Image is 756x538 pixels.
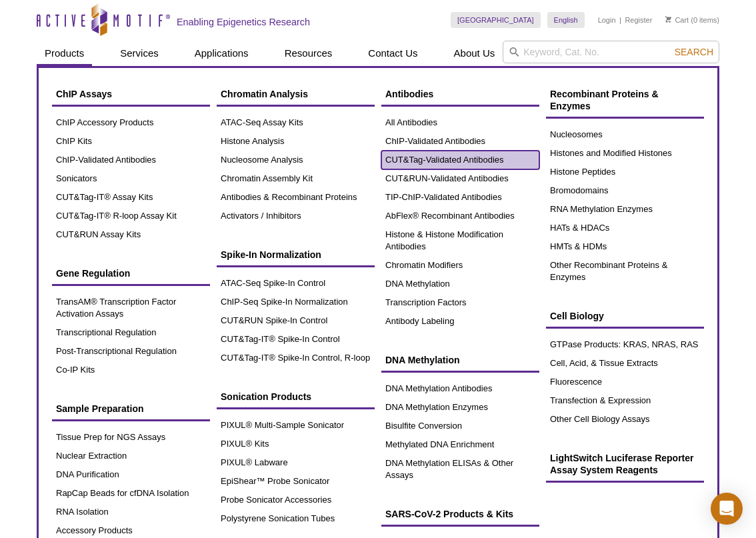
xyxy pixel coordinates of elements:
[217,509,375,528] a: Polystyrene Sonication Tubes
[550,453,693,475] span: LightSwitch Luciferase Reporter Assay System Reagents
[217,188,375,207] a: Antibodies & Recombinant Proteins
[385,509,513,519] span: SARS-CoV-2 Products & Kits
[52,225,210,244] a: CUT&RUN Assay Kits
[381,81,539,107] a: Antibodies
[381,398,539,417] a: DNA Methylation Enzymes
[598,15,616,25] a: Login
[550,311,604,321] span: Cell Biology
[625,15,652,25] a: Register
[546,335,704,354] a: GTPase Products: KRAS, NRAS, RAS
[217,472,375,491] a: EpiShear™ Probe Sonicator
[665,15,689,25] a: Cart
[52,188,210,207] a: CUT&Tag-IT® Assay Kits
[550,89,659,111] span: Recombinant Proteins & Enzymes
[546,200,704,219] a: RNA Methylation Enzymes
[52,484,210,503] a: RapCap Beads for cfDNA Isolation
[217,311,375,330] a: CUT&RUN Spike-In Control
[52,396,210,421] a: Sample Preparation
[546,181,704,200] a: Bromodomains
[546,445,704,483] a: LightSwitch Luciferase Reporter Assay System Reagents
[446,41,503,66] a: About Us
[381,417,539,435] a: Bisulfite Conversion
[52,151,210,169] a: ChIP-Validated Antibodies
[56,403,144,414] span: Sample Preparation
[381,347,539,373] a: DNA Methylation
[37,41,92,66] a: Products
[52,323,210,342] a: Transcriptional Regulation
[711,493,743,525] div: Open Intercom Messenger
[381,293,539,312] a: Transcription Factors
[546,391,704,410] a: Transfection & Expression
[381,169,539,188] a: CUT&RUN-Validated Antibodies
[52,342,210,361] a: Post-Transcriptional Regulation
[381,435,539,454] a: Methylated DNA Enrichment
[381,312,539,331] a: Antibody Labeling
[52,207,210,225] a: CUT&Tag-IT® R-loop Assay Kit
[52,447,210,465] a: Nuclear Extraction
[546,237,704,256] a: HMTs & HDMs
[381,207,539,225] a: AbFlex® Recombinant Antibodies
[52,169,210,188] a: Sonicators
[619,12,621,28] li: |
[360,41,425,66] a: Contact Us
[221,249,321,260] span: Spike-In Normalization
[381,132,539,151] a: ChIP-Validated Antibodies
[546,256,704,287] a: Other Recombinant Proteins & Enzymes
[52,503,210,521] a: RNA Isolation
[546,410,704,429] a: Other Cell Biology Assays
[546,303,704,329] a: Cell Biology
[381,256,539,275] a: Chromatin Modifiers
[52,132,210,151] a: ChIP Kits
[217,242,375,267] a: Spike-In Normalization
[52,81,210,107] a: ChIP Assays
[217,384,375,409] a: Sonication Products
[217,169,375,188] a: Chromatin Assembly Kit
[665,16,671,23] img: Your Cart
[221,391,311,402] span: Sonication Products
[381,113,539,132] a: All Antibodies
[221,89,308,99] span: Chromatin Analysis
[381,454,539,485] a: DNA Methylation ELISAs & Other Assays
[385,355,459,365] span: DNA Methylation
[56,89,112,99] span: ChIP Assays
[217,453,375,472] a: PIXUL® Labware
[56,268,130,279] span: Gene Regulation
[52,261,210,286] a: Gene Regulation
[217,435,375,453] a: PIXUL® Kits
[381,275,539,293] a: DNA Methylation
[217,274,375,293] a: ATAC-Seq Spike-In Control
[547,12,585,28] a: English
[665,12,719,28] li: (0 items)
[217,113,375,132] a: ATAC-Seq Assay Kits
[546,163,704,181] a: Histone Peptides
[277,41,341,66] a: Resources
[546,354,704,373] a: Cell, Acid, & Tissue Extracts
[217,132,375,151] a: Histone Analysis
[52,113,210,132] a: ChIP Accessory Products
[187,41,257,66] a: Applications
[675,47,713,57] span: Search
[546,144,704,163] a: Histones and Modified Histones
[177,16,310,28] h2: Enabling Epigenetics Research
[381,379,539,398] a: DNA Methylation Antibodies
[217,330,375,349] a: CUT&Tag-IT® Spike-In Control
[381,188,539,207] a: TIP-ChIP-Validated Antibodies
[503,41,719,63] input: Keyword, Cat. No.
[217,293,375,311] a: ChIP-Seq Spike-In Normalization
[546,219,704,237] a: HATs & HDACs
[52,361,210,379] a: Co-IP Kits
[546,125,704,144] a: Nucleosomes
[385,89,433,99] span: Antibodies
[217,349,375,367] a: CUT&Tag-IT® Spike-In Control, R-loop
[52,428,210,447] a: Tissue Prep for NGS Assays
[112,41,167,66] a: Services
[52,293,210,323] a: TransAM® Transcription Factor Activation Assays
[671,46,717,58] button: Search
[217,207,375,225] a: Activators / Inhibitors
[217,491,375,509] a: Probe Sonicator Accessories
[546,373,704,391] a: Fluorescence
[451,12,541,28] a: [GEOGRAPHIC_DATA]
[217,81,375,107] a: Chromatin Analysis
[546,81,704,119] a: Recombinant Proteins & Enzymes
[52,465,210,484] a: DNA Purification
